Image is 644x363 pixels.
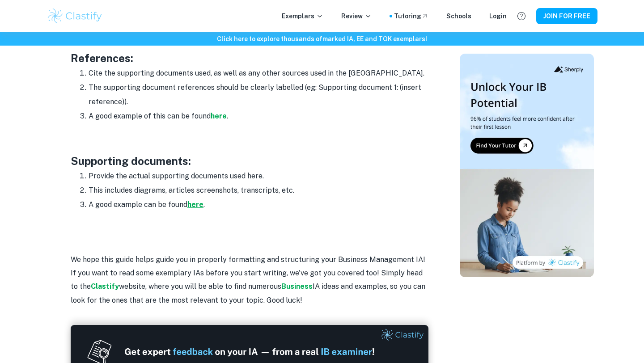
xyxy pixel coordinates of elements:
[89,198,428,212] li: A good example can be found .
[71,50,428,66] h3: References:
[536,8,597,24] button: JOIN FOR FREE
[514,8,529,24] button: Help and Feedback
[187,200,203,209] a: here
[281,282,313,291] a: Business
[71,253,428,308] p: We hope this guide helps guide you in properly formatting and structuring your Business Managemen...
[489,11,507,21] a: Login
[2,34,642,44] h6: Click here to explore thousands of marked IA, EE and TOK exemplars !
[341,11,372,21] p: Review
[446,11,471,21] a: Schools
[89,109,428,123] li: A good example of this can be found .
[89,169,428,183] li: Provide the actual supporting documents used here.
[89,80,428,109] li: The supporting document references should be clearly labelled (eg: Supporting document 1: (insert...
[394,11,428,21] a: Tutoring
[211,112,227,120] a: here
[89,183,428,198] li: This includes diagrams, articles screenshots, transcripts, etc.
[460,54,594,277] img: Thumbnail
[89,66,428,80] li: Cite the supporting documents used, as well as any other sources used in the [GEOGRAPHIC_DATA].
[71,153,428,169] h3: Supporting documents:
[282,11,323,21] p: Exemplars
[91,282,119,291] a: Clastify
[47,7,103,25] img: Clastify logo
